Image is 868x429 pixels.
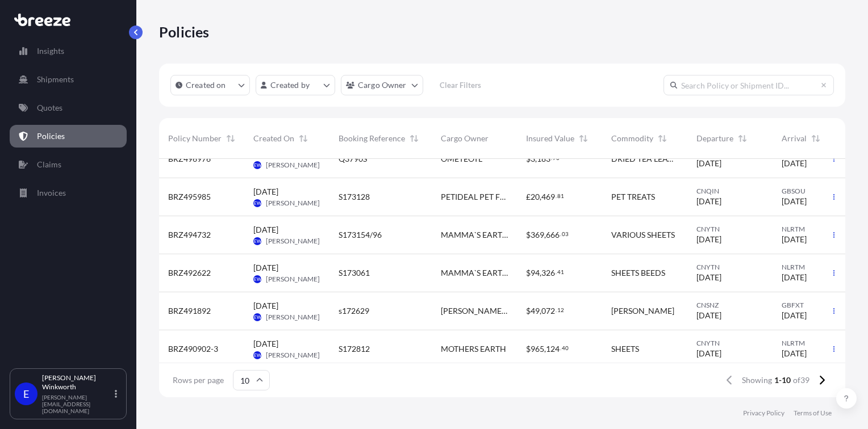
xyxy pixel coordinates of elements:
span: [PERSON_NAME] [266,237,320,246]
span: CNYTN [696,225,763,234]
span: 49 [531,307,540,315]
span: $ [526,155,531,163]
span: SHEETS [611,343,639,355]
span: [DATE] [782,234,807,245]
span: Arrival [782,133,807,144]
button: Sort [407,132,421,145]
p: Clear Filters [440,79,481,91]
span: 326 [541,269,555,277]
span: OMETEOTL [441,153,482,165]
span: 03 [562,232,569,236]
span: [DATE] [253,300,278,312]
input: Search Policy or Shipment ID... [663,75,834,95]
p: Privacy Policy [743,409,784,418]
span: , [540,269,541,277]
span: BRZ492622 [168,267,211,279]
span: s172629 [339,305,369,317]
p: Insights [37,45,64,57]
span: [PERSON_NAME] [266,275,320,284]
span: [PERSON_NAME] [266,161,320,170]
button: Sort [656,132,669,145]
span: EW [254,312,261,323]
span: [PERSON_NAME] Surgical [441,305,508,317]
p: Policies [159,23,210,41]
span: 183 [537,155,550,163]
span: 40 [562,346,569,350]
p: Created on [186,79,226,91]
span: 469 [541,193,555,201]
a: Terms of Use [794,409,832,418]
span: [DATE] [253,262,278,274]
span: MAMMA`S EARTH [441,229,508,241]
span: 3 [531,155,535,163]
span: , [540,307,541,315]
span: [DATE] [782,348,807,359]
span: 072 [541,307,555,315]
span: [DATE] [253,338,278,350]
span: [PERSON_NAME] [266,351,320,360]
span: Q3790S [339,153,367,165]
span: 81 [557,194,564,198]
span: . [560,346,561,350]
span: PET TREATS [611,191,655,203]
span: , [544,345,546,353]
span: PETIDEAL PET FOOD (LUOHE) [DOMAIN_NAME] [441,191,508,203]
p: Invoices [37,187,66,199]
span: DRIED TEA LEAVES [611,153,678,165]
span: $ [526,345,531,353]
span: 124 [546,345,560,353]
span: . [556,270,557,274]
span: EW [254,235,261,247]
span: BRZ491892 [168,305,211,317]
span: $ [526,231,531,239]
span: [DATE] [782,158,807,169]
a: Invoices [10,182,127,204]
button: Sort [297,132,310,145]
a: Claims [10,153,127,176]
span: 1-10 [774,375,791,386]
span: CNQIN [696,187,763,196]
p: Created by [270,79,310,91]
span: VARIOUS SHEETS [611,229,675,241]
p: Shipments [37,74,74,85]
span: SHEETS BEEDS [611,267,665,279]
span: 666 [546,231,560,239]
span: NLRTM [782,225,832,234]
span: 94 [531,269,540,277]
span: [DATE] [782,310,807,321]
span: BRZ495985 [168,191,211,203]
span: [DATE] [696,196,721,207]
span: EW [254,274,261,285]
span: S173128 [339,191,370,203]
p: [PERSON_NAME] Winkworth [42,373,112,392]
span: Policy Number [168,133,222,144]
button: Sort [224,132,237,145]
span: EW [254,159,261,171]
span: 12 [557,308,564,312]
span: CNSNZ [696,301,763,310]
button: cargoOwner Filter options [341,75,423,95]
span: [DATE] [253,224,278,235]
span: 20 [531,193,540,201]
span: 369 [531,231,544,239]
a: Quotes [10,96,127,119]
span: S173154/96 [339,229,382,241]
span: [PERSON_NAME] [266,199,320,208]
span: $ [526,269,531,277]
p: Claims [37,159,61,170]
span: BRZ496976 [168,153,211,165]
span: [DATE] [782,196,807,207]
span: NLRTM [782,263,832,272]
p: Quotes [37,102,62,113]
span: Created On [253,133,294,144]
span: MOTHERS EARTH [441,343,506,355]
span: MAMMA`S EARTH [441,267,508,279]
span: , [540,193,541,201]
span: Commodity [611,133,653,144]
span: Rows per page [173,375,224,386]
button: Sort [809,132,823,145]
span: 965 [531,345,544,353]
span: 70 [553,156,560,160]
span: [DATE] [782,272,807,283]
